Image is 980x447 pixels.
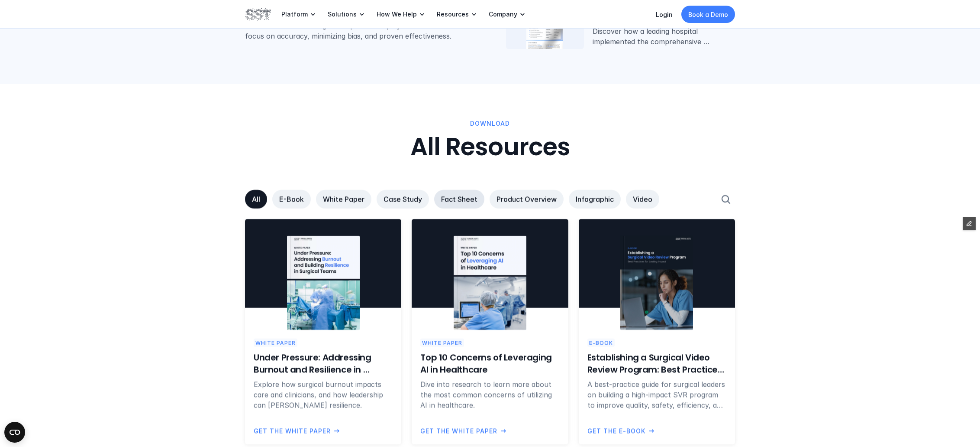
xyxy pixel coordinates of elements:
p: Get the White Paper [420,426,497,435]
img: Under Pressure: Addressing Burnout and Resilience in Surgical Teams white paper cover [287,236,360,330]
img: Top 10 Concerns of Leveraging AI in Healthcare white paper cover [454,236,526,330]
p: download [470,119,510,128]
img: e-book cover [620,236,693,330]
p: Platform [281,10,308,18]
p: White Paper [323,195,364,204]
p: A best-practice guide for surgical leaders on building a high-impact SVR program to improve quali... [587,379,726,410]
p: Discover how AI is being developed and deployed in healthcare - with a focus on accuracy, minimiz... [245,21,496,42]
p: Resources [437,10,469,18]
img: SST logo [245,7,271,22]
p: Discover how a leading hospital implemented the comprehensive [MEDICAL_DATA] solution in just 14 ... [593,26,735,47]
p: All [252,195,260,204]
p: Get the White Paper [254,426,331,435]
img: Case study cover image [526,10,563,57]
button: Edit Framer Content [963,217,976,230]
p: Case Study [384,195,422,204]
p: White Paper [422,339,462,347]
h2: All Resources [410,133,570,162]
p: Get the E-Book [587,426,645,435]
a: Book a Demo [681,6,735,23]
a: Top 10 Concerns of Leveraging AI in Healthcare white paper coverWhite PaperTop 10 Concerns of Lev... [412,219,568,444]
a: Login [656,11,673,18]
h6: Top 10 Concerns of Leveraging AI in Healthcare [420,351,559,375]
p: Video [633,195,652,204]
p: Product Overview [496,195,557,204]
button: Search Icon [716,190,735,209]
p: Explore how surgical burnout impacts care and clinicians, and how leadership can [PERSON_NAME] re... [254,379,393,410]
p: White Paper [255,339,296,347]
p: Infographic [576,195,614,204]
button: Open CMP widget [4,422,25,443]
a: Under Pressure: Addressing Burnout and Resilience in Surgical Teams white paper coverWhite PaperU... [245,219,401,444]
p: How We Help [377,10,417,18]
a: e-book coverE-BookEstablishing a Surgical Video Review Program: Best Practices for Lasting Impact... [579,219,735,444]
p: Solutions [328,10,357,18]
p: Fact Sheet [441,195,477,204]
p: Book a Demo [688,10,728,19]
h6: Under Pressure: Addressing Burnout and Resilience in Surgical Teams [254,351,393,375]
h6: Establishing a Surgical Video Review Program: Best Practices for Lasting Impact [587,351,726,375]
p: E-Book [279,195,304,204]
p: Company [489,10,517,18]
p: E-Book [589,339,613,347]
p: Dive into research to learn more about the most common concerns of utilizing AI in healthcare. [420,379,559,410]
